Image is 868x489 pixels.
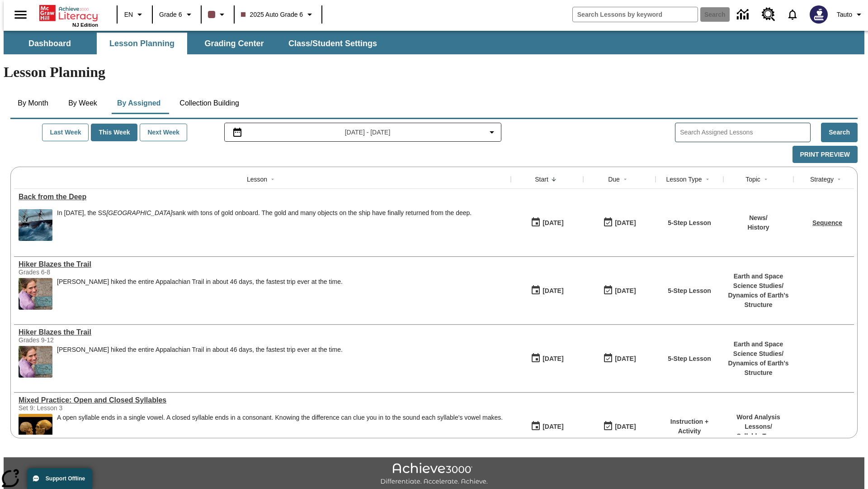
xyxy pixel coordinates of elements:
div: Home [39,3,98,28]
div: Strategy [810,175,834,184]
button: Class color is dark brown. Change class color [204,6,231,23]
span: Dashboard [28,38,71,49]
img: A woman smiling up at the camera. Next to her there is a metal plaque that says Appalachian Trail. [19,278,52,310]
button: Sort [548,174,559,185]
button: Class/Student Settings [281,33,384,54]
div: [DATE] [542,285,563,297]
div: [PERSON_NAME] hiked the entire Appalachian Trail in about 46 days, the fastest trip ever at the t... [57,346,343,354]
button: 10/09/25: First time the lesson was available [528,350,566,367]
img: A woman smiling up at the camera. Next to her there is a metal plaque that says Appalachian Trail. [19,346,52,378]
p: Word Analysis Lessons / [728,412,789,431]
p: History [747,223,769,232]
span: Class/Student Settings [288,38,377,49]
span: Grading Center [204,38,264,49]
div: [DATE] [615,217,636,229]
img: Avatar [810,5,828,24]
div: Back from the Deep [19,193,506,201]
h1: Lesson Planning [4,64,864,81]
a: Data Center [731,2,756,27]
svg: Collapse Date Range Filter [486,127,497,138]
div: Hiker Blazes the Trail [19,328,506,336]
button: 10/09/25: First time the lesson was available [528,214,566,231]
p: Dynamics of Earth's Structure [728,359,789,378]
button: Sort [702,174,713,185]
button: Collection Building [172,92,246,114]
button: This Week [91,124,137,141]
div: Lesson Type [666,175,702,184]
div: [PERSON_NAME] hiked the entire Appalachian Trail in about 46 days, the fastest trip ever at the t... [57,278,343,286]
a: Notifications [781,3,804,26]
div: [DATE] [542,217,563,229]
input: Search Assigned Lessons [680,126,810,139]
span: Support Offline [46,475,85,482]
span: Grade 6 [159,10,182,19]
img: A ship sails through high waves during a storm. [19,209,52,241]
p: Dynamics of Earth's Structure [728,291,789,310]
p: Syllable Types [728,431,789,441]
button: Grading Center [189,33,279,54]
div: Topic [745,175,760,184]
p: Earth and Space Science Studies / [728,272,789,291]
button: Select a new avatar [804,3,833,26]
a: Hiker Blazes the Trail, Lessons [19,260,506,268]
img: Two human skulls; one is larger than the other. [19,414,52,446]
span: EN [124,10,133,19]
p: 5-Step Lesson [668,218,711,228]
input: search field [573,7,698,22]
button: 10/09/25: First time the lesson was available [528,282,566,299]
div: In 1857, the SS Central America sank with tons of gold onboard. The gold and many objects on the ... [57,209,472,241]
button: 10/09/25: Last day the lesson can be accessed [600,418,639,435]
a: Hiker Blazes the Trail, Lessons [19,328,506,336]
button: Sort [760,174,771,185]
a: Mixed Practice: Open and Closed Syllables, Lessons [19,396,506,404]
p: Instruction + Activity [660,417,719,436]
a: Home [39,4,98,22]
img: Achieve3000 Differentiate Accelerate Achieve [380,463,488,486]
a: Resource Center, Will open in new tab [756,2,781,27]
button: By Month [10,92,56,114]
button: Sort [834,174,844,185]
div: SubNavbar [4,33,385,54]
span: Tauto [837,10,852,19]
p: In [DATE], the SS sank with tons of gold onboard. The gold and many objects on the ship have fina... [57,209,472,217]
p: 5-Step Lesson [668,354,711,364]
button: Class: 2025 Auto Grade 6, Select your class [237,6,319,23]
a: Back from the Deep, Lessons [19,193,506,201]
div: [DATE] [615,285,636,297]
div: Mixed Practice: Open and Closed Syllables [19,396,506,404]
div: [DATE] [615,353,636,364]
div: A open syllable ends in a single vowel. A closed syllable ends in a consonant. Knowing the differ... [57,414,503,422]
a: Sequence [812,219,842,226]
button: Sort [620,174,631,185]
div: Hiker Blazes the Trail [19,260,506,268]
p: 5-Step Lesson [668,286,711,296]
button: 10/09/25: First time the lesson was available [528,418,566,435]
div: Jennifer Pharr Davis hiked the entire Appalachian Trail in about 46 days, the fastest trip ever a... [57,278,343,310]
button: 10/09/25: Last day the lesson can be accessed [600,214,639,231]
button: Support Offline [27,468,92,489]
button: By Assigned [110,92,168,114]
button: Print Preview [793,146,858,163]
button: Open side menu [7,1,34,28]
div: Set 9: Lesson 3 [19,404,154,412]
button: Last Week [42,124,89,141]
div: Start [535,175,548,184]
button: By Week [60,92,105,114]
button: Lesson Planning [97,33,187,54]
button: Grade: Grade 6, Select a grade [156,6,198,23]
span: NJ Edition [72,22,98,28]
button: Search [821,123,858,142]
div: Jennifer Pharr Davis hiked the entire Appalachian Trail in about 46 days, the fastest trip ever a... [57,346,343,378]
div: [DATE] [542,421,563,432]
p: News / [747,213,769,223]
p: Earth and Space Science Studies / [728,340,789,359]
span: [DATE] - [DATE] [345,128,391,137]
button: Sort [267,174,278,185]
div: Grades 6-8 [19,268,154,276]
button: Profile/Settings [833,6,868,23]
span: 2025 Auto Grade 6 [241,10,303,19]
div: Grades 9-12 [19,336,154,344]
div: Due [608,175,620,184]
